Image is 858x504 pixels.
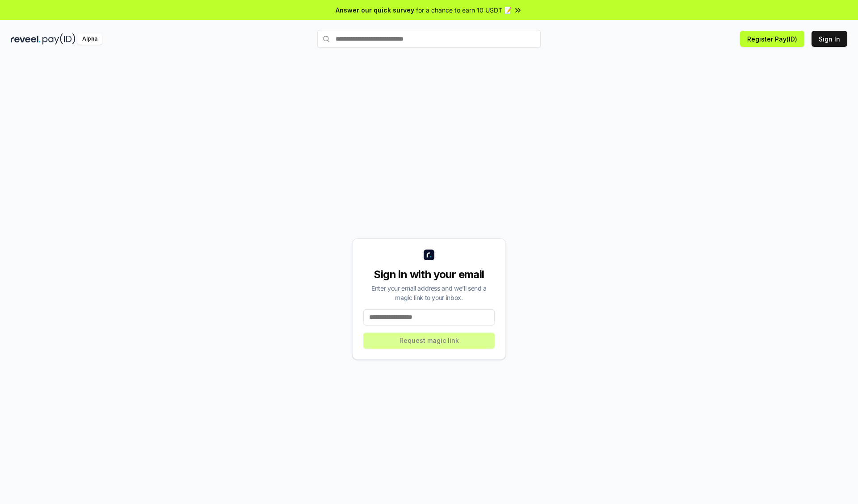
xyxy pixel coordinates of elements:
img: pay_id [42,33,76,45]
div: Enter your email address and we’ll send a magic link to your inbox. [363,283,495,302]
button: Sign In [812,31,847,47]
span: Answer our quick survey [336,5,414,15]
div: Alpha [77,33,102,45]
img: reveel_dark [11,33,41,45]
span: for a chance to earn 10 USDT 📝 [416,5,512,15]
img: logo_small [424,250,434,260]
div: Sign in with your email [363,267,495,282]
button: Register Pay(ID) [740,31,804,47]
